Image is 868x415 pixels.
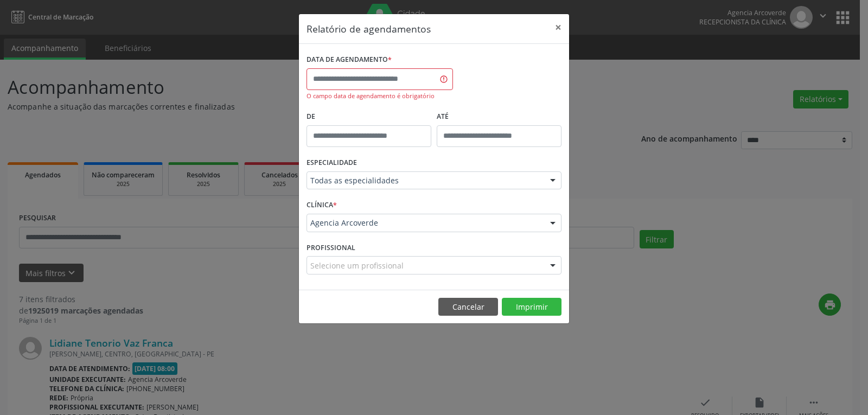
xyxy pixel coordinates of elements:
[307,52,392,68] label: DATA DE AGENDAMENTO
[310,218,539,228] span: Agencia Arcoverde
[547,14,569,41] button: Close
[307,108,431,125] label: De
[307,22,431,36] h5: Relatório de agendamentos
[437,108,561,125] label: ATÉ
[310,260,404,271] span: Selecione um profissional
[307,240,355,257] label: PROFISSIONAL
[307,197,337,214] label: CLÍNICA
[502,298,561,316] button: Imprimir
[307,92,453,101] div: O campo data de agendamento é obrigatório
[310,175,539,186] span: Todas as especialidades
[307,155,357,171] label: ESPECIALIDADE
[438,298,498,316] button: Cancelar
